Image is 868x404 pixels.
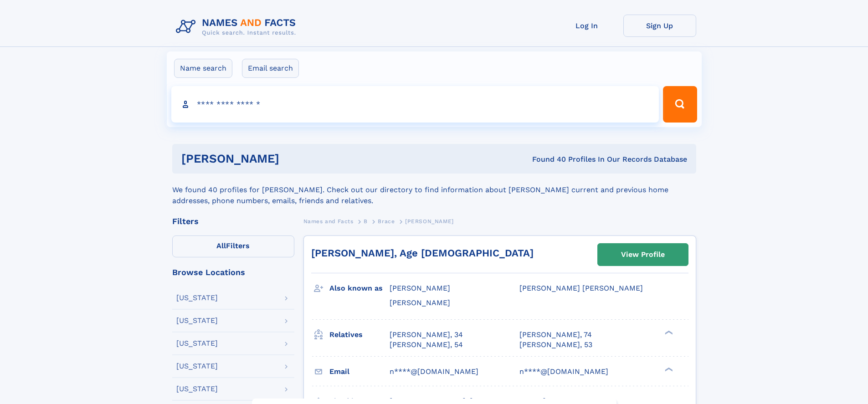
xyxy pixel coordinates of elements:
img: Logo Names and Facts [172,15,303,39]
div: Filters [172,217,294,225]
span: Brace [378,218,395,225]
div: [US_STATE] [176,294,218,302]
div: [US_STATE] [176,317,218,324]
label: Filters [172,235,294,257]
a: View Profile [598,244,688,266]
input: search input [171,86,659,123]
a: Log In [550,15,623,37]
div: Found 40 Profiles In Our Records Database [406,154,687,164]
span: [PERSON_NAME] [405,218,454,225]
a: B [364,215,368,227]
a: [PERSON_NAME], Age [DEMOGRAPHIC_DATA] [311,247,534,259]
label: Email search [242,59,299,78]
h3: Relatives [329,327,390,343]
h1: [PERSON_NAME] [181,153,406,164]
span: [PERSON_NAME] [390,284,450,292]
button: Search Button [663,86,697,123]
a: [PERSON_NAME], 53 [519,340,592,350]
span: [PERSON_NAME] [390,298,450,307]
span: All [216,241,226,250]
span: [PERSON_NAME] [PERSON_NAME] [519,284,643,292]
a: Sign Up [623,15,696,37]
span: B [364,218,368,225]
h3: Also known as [329,281,390,296]
a: [PERSON_NAME], 54 [390,340,463,350]
div: We found 40 profiles for [PERSON_NAME]. Check out our directory to find information about [PERSON... [172,174,696,206]
a: Names and Facts [303,215,354,227]
h3: Email [329,364,390,379]
label: Name search [174,59,232,78]
div: View Profile [621,244,665,265]
div: Browse Locations [172,268,294,276]
div: ❯ [663,366,673,372]
a: [PERSON_NAME], 34 [390,330,463,340]
div: [US_STATE] [176,363,218,370]
a: Brace [378,215,395,227]
div: [US_STATE] [176,385,218,393]
a: [PERSON_NAME], 74 [519,330,592,340]
div: ❯ [663,329,673,335]
div: [US_STATE] [176,340,218,347]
